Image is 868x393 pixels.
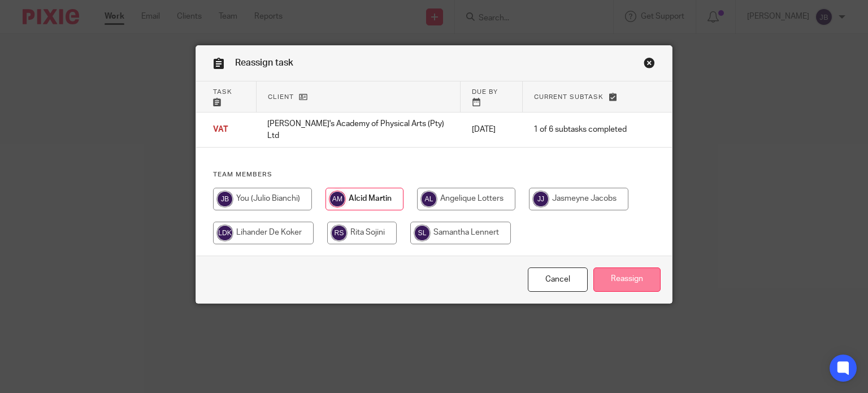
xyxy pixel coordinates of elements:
p: [PERSON_NAME]'s Academy of Physical Arts (Pty) Ltd [267,118,449,141]
span: Due by [472,89,498,95]
a: Close this dialog window [528,267,588,292]
p: [DATE] [472,124,511,135]
span: Client [268,94,294,100]
span: VAT [213,126,228,134]
a: Close this dialog window [644,57,655,72]
span: Task [213,89,232,95]
td: 1 of 6 subtasks completed [522,113,638,148]
input: Reassign [593,267,661,292]
span: Current subtask [534,94,604,100]
h4: Team members [213,170,656,179]
span: Reassign task [235,58,293,67]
